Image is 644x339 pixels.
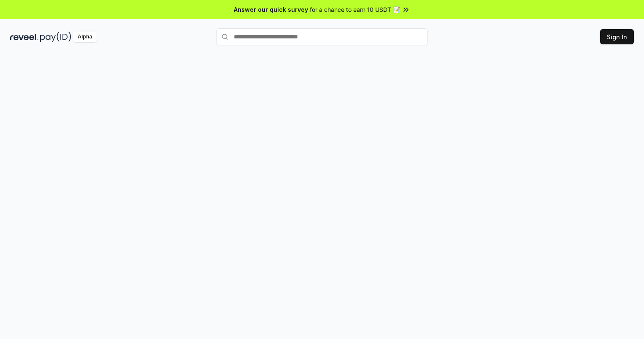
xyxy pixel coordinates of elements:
img: reveel_dark [10,32,38,42]
span: for a chance to earn 10 USDT 📝 [310,5,400,14]
span: Answer our quick survey [234,5,308,14]
div: Alpha [73,32,97,42]
img: pay_id [40,32,71,42]
button: Sign In [600,29,634,44]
